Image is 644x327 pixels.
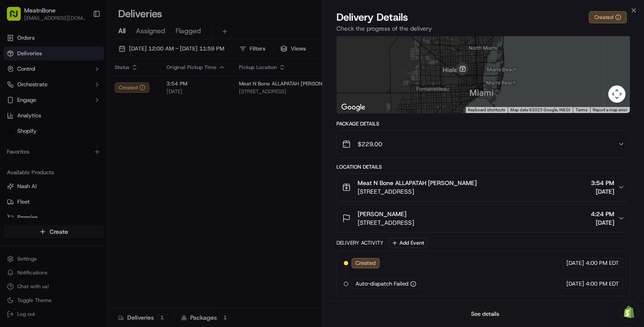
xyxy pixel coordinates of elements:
[467,308,503,320] button: See details
[586,280,619,288] span: 4:00 PM EDT
[358,210,406,218] span: [PERSON_NAME]
[586,259,619,267] span: 4:00 PM EDT
[389,238,427,248] button: Add Event
[337,130,630,158] button: $229.00
[69,122,142,137] a: 💻API Documentation
[608,85,625,103] button: Map camera controls
[61,146,104,153] a: Powered byPylon
[358,179,477,187] span: Meat N Bone ALLAPATAH [PERSON_NAME]
[337,204,630,232] button: [PERSON_NAME][STREET_ADDRESS]4:24 PM[DATE]
[86,146,104,153] span: Pylon
[9,35,157,48] p: Welcome 👋
[22,56,155,65] input: Got a question? Start typing here...
[358,187,477,196] span: [STREET_ADDRESS]
[591,218,614,227] span: [DATE]
[82,125,138,134] span: API Documentation
[29,91,109,98] div: We're available if you need us!
[336,10,408,24] span: Delivery Details
[566,280,584,288] span: [DATE]
[147,85,157,95] button: Start new chat
[29,82,141,91] div: Start new chat
[17,125,66,134] span: Knowledge Base
[358,218,414,227] span: [STREET_ADDRESS]
[468,107,505,113] button: Keyboard shortcuts
[575,107,587,112] a: Terms (opens in new tab)
[9,126,16,133] div: 📗
[336,120,631,127] div: Package Details
[336,239,383,246] div: Delivery Activity
[591,179,614,187] span: 3:54 PM
[337,173,630,201] button: Meat N Bone ALLAPATAH [PERSON_NAME][STREET_ADDRESS]3:54 PM[DATE]
[591,210,614,218] span: 4:24 PM
[589,11,627,23] button: Created
[5,122,69,137] a: 📗Knowledge Base
[9,9,26,26] img: Nash
[566,259,584,267] span: [DATE]
[9,82,24,98] img: 1736555255976-a54dd68f-1ca7-489b-9aae-adbdc363a1c4
[339,102,368,113] img: Google
[355,259,376,267] span: Created
[358,140,382,148] span: $229.00
[355,280,408,288] span: Auto-dispatch Failed
[591,187,614,196] span: [DATE]
[336,163,631,170] div: Location Details
[73,126,80,133] div: 💻
[336,24,631,33] p: Check the progress of the delivery
[510,107,570,112] span: Map data ©2025 Google, INEGI
[339,102,368,113] a: Open this area in Google Maps (opens a new window)
[593,107,627,112] a: Report a map error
